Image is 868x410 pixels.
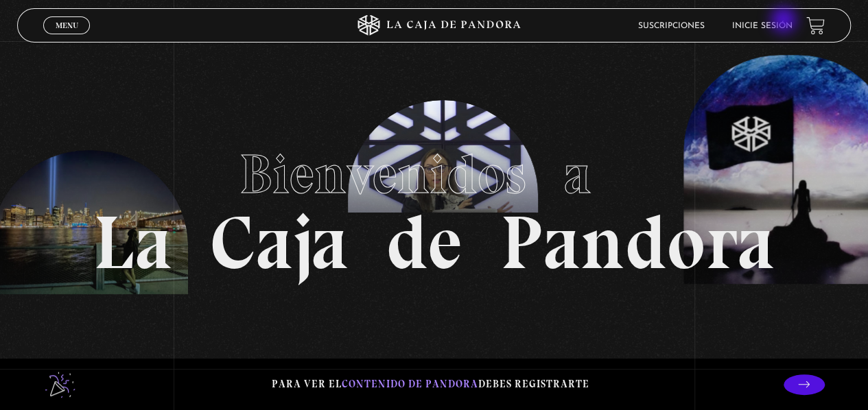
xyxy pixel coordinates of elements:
span: Bienvenidos a [239,141,629,207]
span: Cerrar [51,33,83,43]
a: Suscripciones [638,22,705,30]
span: Menu [56,21,78,29]
a: View your shopping cart [806,16,825,34]
a: Inicie sesión [732,22,793,30]
span: contenido de Pandora [342,378,478,390]
h1: La Caja de Pandora [93,130,775,280]
p: Para ver el debes registrarte [272,375,589,394]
